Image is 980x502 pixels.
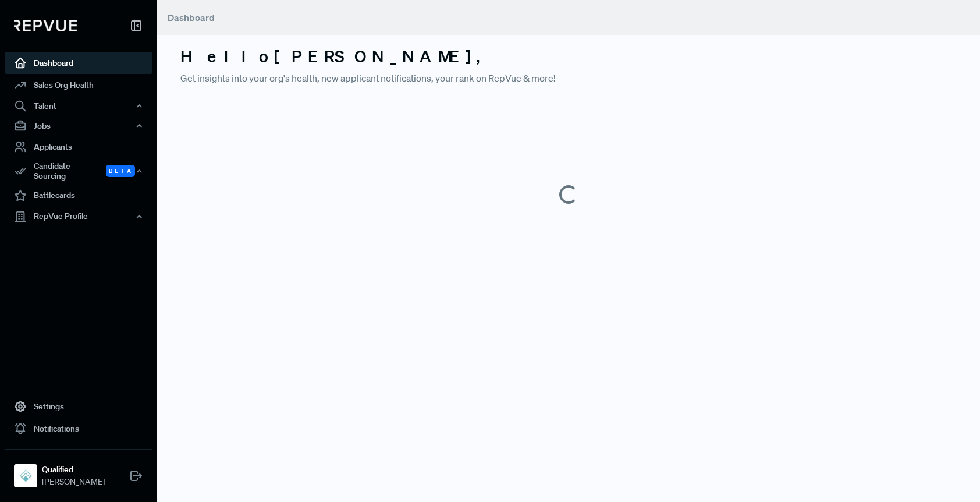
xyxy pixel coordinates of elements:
img: RepVue [14,20,77,31]
button: Candidate Sourcing Beta [5,158,152,185]
span: Dashboard [168,12,215,23]
button: Talent [5,96,152,116]
img: Qualified [16,466,35,485]
a: Battlecards [5,185,152,207]
a: QualifiedQualified[PERSON_NAME] [5,449,152,493]
button: Jobs [5,116,152,136]
a: Dashboard [5,52,152,74]
span: [PERSON_NAME] [42,476,105,488]
a: Applicants [5,136,152,158]
strong: Qualified [42,464,105,476]
a: Sales Org Health [5,74,152,96]
button: RepVue Profile [5,207,152,227]
div: Candidate Sourcing [5,158,152,185]
p: Get insights into your org's health, new applicant notifications, your rank on RepVue & more! [180,71,957,85]
a: Settings [5,395,152,418]
h3: Hello [PERSON_NAME] , [180,47,957,66]
a: Notifications [5,418,152,440]
span: Beta [106,165,135,177]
